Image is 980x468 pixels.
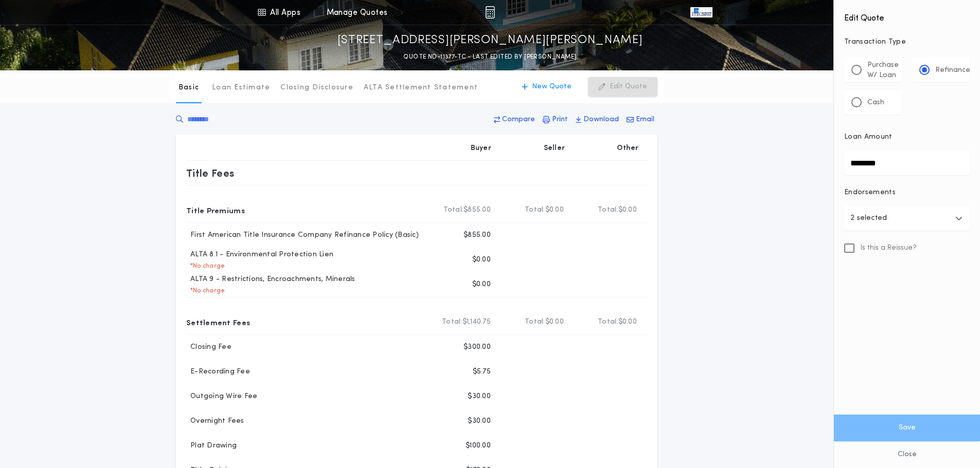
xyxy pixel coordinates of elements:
p: E-Recording Fee [186,367,250,377]
p: Print [552,115,568,125]
p: $300.00 [464,342,491,352]
input: Loan Amount [844,151,970,175]
span: $0.00 [618,317,637,327]
b: Total: [525,317,545,327]
span: $0.00 [618,205,637,215]
p: Title Fees [186,165,235,181]
p: Basic [179,83,199,93]
p: Seller [544,143,565,154]
p: Loan Estimate [212,83,270,93]
p: * No charge [186,287,225,295]
button: Download [573,110,622,129]
p: Outgoing Wire Fee [186,391,257,402]
p: $5.75 [473,367,491,377]
b: Total: [443,205,464,215]
p: Overnight Fees [186,416,244,426]
button: 2 selected [844,206,970,231]
p: Transaction Type [844,37,970,47]
b: Total: [442,317,462,327]
button: New Quote [511,77,582,97]
p: Email [636,115,654,125]
img: vs-icon [690,7,712,17]
span: $1,140.75 [462,317,491,327]
p: $30.00 [468,391,491,402]
p: New Quote [532,82,572,92]
button: Print [540,110,571,129]
p: Other [617,143,639,154]
p: Download [583,115,619,125]
p: Compare [502,115,535,125]
p: $0.00 [472,279,491,290]
button: Compare [491,110,538,129]
b: Total: [598,317,618,327]
p: ALTA 9 - Restrictions, Encroachments, Minerals [186,274,355,285]
p: First American Title Insurance Company Refinance Policy (Basic) [186,230,419,240]
p: ALTA Settlement Statement [364,83,478,93]
button: Edit Quote [588,77,657,97]
img: img [485,6,495,18]
b: Total: [525,205,545,215]
p: ALTA 8.1 - Environmental Protection Lien [186,250,333,260]
h4: Edit Quote [844,6,970,25]
p: $30.00 [468,416,491,426]
p: Endorsements [844,188,970,198]
p: [STREET_ADDRESS][PERSON_NAME][PERSON_NAME] [337,32,643,49]
span: $0.00 [545,205,564,215]
p: 2 selected [850,212,887,224]
button: Email [623,110,657,129]
span: $855.00 [464,205,491,215]
p: Buyer [471,143,491,154]
p: Refinance [935,65,970,76]
p: QUOTE ND-11377-TC - LAST EDITED BY [PERSON_NAME] [403,52,576,62]
p: Purchase W/ Loan [867,60,899,81]
p: Settlement Fees [186,314,250,330]
p: Title Premiums [186,202,245,218]
p: Closing Fee [186,342,231,352]
span: Is this a Reissue? [861,243,917,253]
p: Cash [867,98,884,108]
p: Loan Amount [844,132,893,142]
p: $100.00 [466,441,491,451]
p: * No charge [186,262,225,270]
p: $855.00 [464,230,491,240]
p: $0.00 [472,255,491,265]
button: Close [834,441,980,468]
p: Closing Disclosure [280,83,353,93]
span: $0.00 [545,317,564,327]
p: Edit Quote [610,82,647,92]
b: Total: [598,205,618,215]
p: Plat Drawing [186,441,237,451]
button: Save [834,415,980,441]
